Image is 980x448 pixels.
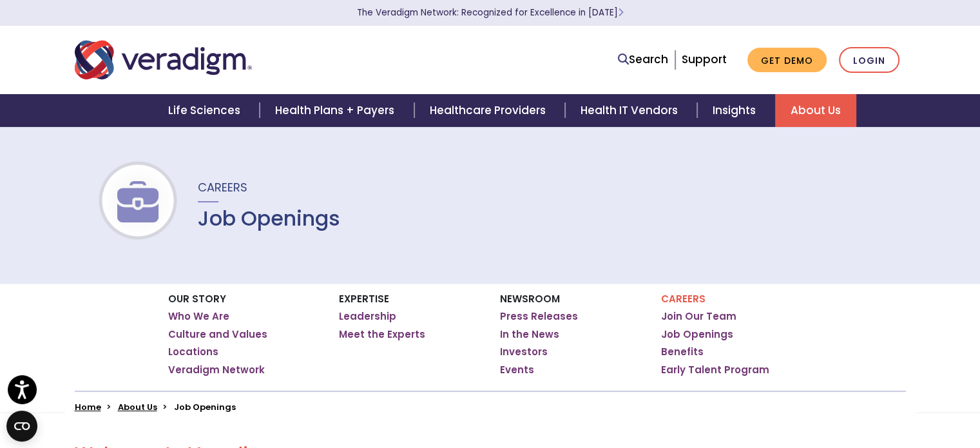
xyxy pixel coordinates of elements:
[6,411,37,442] button: Open CMP widget
[339,310,396,323] a: Leadership
[168,346,218,358] a: Locations
[618,51,668,68] a: Search
[682,52,727,67] a: Support
[168,364,265,376] a: Veradigm Network
[414,94,565,127] a: Healthcare Providers
[357,6,624,19] a: The Veradigm Network: Recognized for Excellence in [DATE]Learn More
[661,310,736,323] a: Join Our Team
[500,346,548,358] a: Investors
[839,47,899,73] a: Login
[500,310,578,323] a: Press Releases
[697,94,775,127] a: Insights
[118,401,157,413] a: About Us
[198,206,340,231] h1: Job Openings
[661,328,733,341] a: Job Openings
[500,328,559,341] a: In the News
[747,48,827,73] a: Get Demo
[618,6,624,19] span: Learn More
[661,364,769,376] a: Early Talent Program
[168,310,229,323] a: Who We Are
[775,94,856,127] a: About Us
[75,401,101,413] a: Home
[260,94,414,127] a: Health Plans + Payers
[339,328,425,341] a: Meet the Experts
[500,364,534,376] a: Events
[75,39,252,81] img: Veradigm logo
[153,94,260,127] a: Life Sciences
[565,94,697,127] a: Health IT Vendors
[661,346,704,358] a: Benefits
[198,179,247,195] span: Careers
[168,328,267,341] a: Culture and Values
